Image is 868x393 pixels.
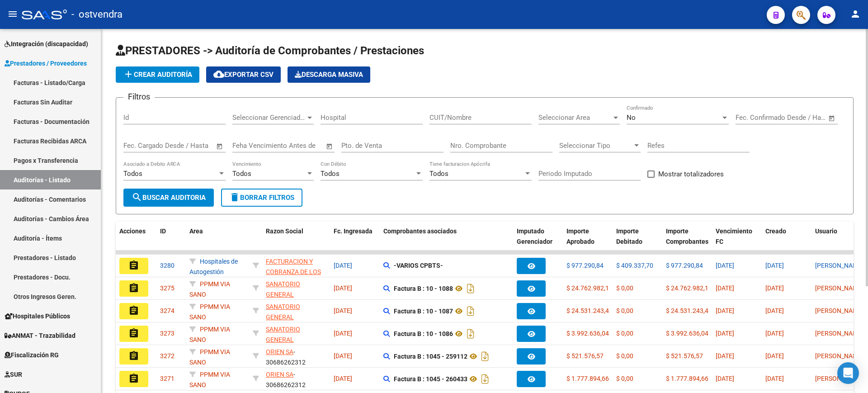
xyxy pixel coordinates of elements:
span: [DATE] [716,262,734,269]
span: [DATE] [716,352,734,360]
span: Fiscalización RG [5,350,59,360]
span: Integración (discapacidad) [5,39,88,49]
input: Fecha fin [168,142,212,150]
span: ORIEN SA [266,371,293,378]
span: 3273 [160,330,175,337]
div: - 30546127652 [266,324,326,343]
button: Open calendar [215,141,225,152]
span: SANATORIO GENERAL [PERSON_NAME] CLINICA PRIVADA S.R.L. [266,303,317,351]
div: - 30546127652 [266,279,326,298]
span: Descarga Masiva [295,71,363,79]
datatable-header-cell: Area [186,222,249,261]
span: Todos [429,170,448,178]
span: [DATE] [334,284,352,292]
span: Seleccionar Tipo [559,142,632,150]
span: $ 0,00 [616,375,633,382]
strong: -VARIOS CPBTS- [394,262,443,269]
i: Descargar documento [465,281,476,296]
span: Mostrar totalizadores [658,169,724,180]
span: [DATE] [334,262,352,269]
mat-icon: assignment [128,283,139,294]
span: [PERSON_NAME] [815,375,863,382]
app-download-masive: Descarga masiva de comprobantes (adjuntos) [288,66,370,83]
span: Imputado Gerenciador [517,227,552,245]
i: Descargar documento [479,372,491,386]
datatable-header-cell: Imputado Gerenciador [513,222,563,261]
span: Hospitales Públicos [5,311,70,321]
span: [DATE] [765,262,784,269]
span: ANMAT - Trazabilidad [5,331,75,341]
span: - ostvendra [71,5,123,24]
span: Creado [765,227,786,235]
span: PPMM VIA SANO [189,326,230,343]
datatable-header-cell: Importe Comprobantes [662,222,712,261]
span: Importe Aprobado [566,227,594,245]
span: $ 0,00 [616,307,633,314]
strong: Factura B : 10 - 1087 [394,308,453,315]
span: [DATE] [334,330,352,337]
button: Descarga Masiva [288,66,370,83]
button: Open calendar [827,113,837,123]
span: $ 409.337,70 [616,262,653,269]
span: Vencimiento FC [716,227,752,245]
span: [DATE] [334,307,352,314]
datatable-header-cell: Importe Aprobado [563,222,613,261]
div: - 30686262312 [266,347,326,366]
span: [DATE] [765,284,784,292]
input: Fecha inicio [736,114,772,122]
span: [PERSON_NAME] [815,262,863,269]
span: Borrar Filtros [229,194,294,202]
span: $ 24.762.982,11 [666,284,712,292]
div: - 30686262312 [266,369,326,388]
button: Buscar Auditoria [123,189,214,207]
span: [PERSON_NAME] [815,330,863,337]
span: PRESTADORES -> Auditoría de Comprobantes / Prestaciones [116,44,424,57]
i: Descargar documento [465,327,476,341]
mat-icon: assignment [128,350,139,361]
span: $ 3.992.636,04 [566,330,609,337]
span: $ 977.290,84 [666,262,703,269]
i: Descargar documento [465,304,476,318]
mat-icon: menu [7,9,18,19]
mat-icon: assignment [128,260,139,271]
span: PPMM VIA SANO [189,348,230,366]
span: Comprobantes asociados [383,227,457,235]
span: Seleccionar Gerenciador [232,114,306,122]
span: $ 977.290,84 [566,262,604,269]
span: [PERSON_NAME] [815,307,863,314]
button: Open calendar [325,141,335,152]
h3: Filtros [123,90,155,103]
span: $ 0,00 [616,330,633,337]
span: $ 0,00 [616,352,633,360]
strong: Factura B : 1045 - 260433 [394,375,467,383]
span: Razon Social [266,227,303,235]
mat-icon: delete [229,192,240,203]
div: Open Intercom Messenger [837,362,859,384]
span: 3274 [160,307,175,314]
span: [DATE] [716,330,734,337]
span: Todos [123,170,142,178]
span: [DATE] [716,307,734,314]
span: 3280 [160,262,175,269]
div: - 30546127652 [266,302,326,321]
span: SUR [5,369,22,379]
span: Area [189,227,203,235]
button: Crear Auditoría [116,66,199,83]
span: [DATE] [765,375,784,382]
input: Fecha fin [780,114,824,122]
span: PPMM VIA SANO [189,371,230,388]
span: 3272 [160,352,175,360]
span: Fc. Ingresada [334,227,373,235]
span: ORIEN SA [266,348,293,355]
i: Descargar documento [479,349,491,364]
mat-icon: add [123,69,134,80]
span: [DATE] [334,352,352,360]
span: $ 24.762.982,11 [566,284,613,292]
datatable-header-cell: Creado [762,222,811,261]
datatable-header-cell: Comprobantes asociados [380,222,513,261]
span: [DATE] [716,284,734,292]
datatable-header-cell: Usuario [811,222,861,261]
span: [DATE] [765,330,784,337]
span: $ 1.777.894,66 [566,375,609,382]
span: Acciones [119,227,146,235]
